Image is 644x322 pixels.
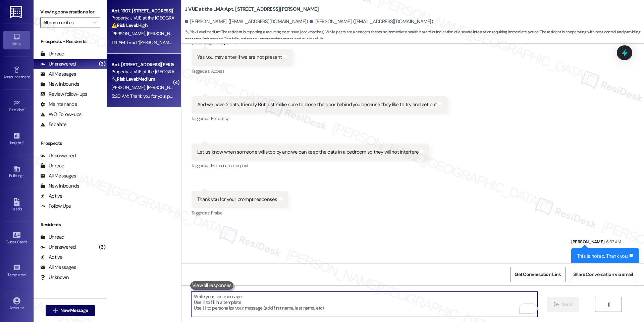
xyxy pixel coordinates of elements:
strong: 🔧 Risk Level: Medium [111,76,155,82]
a: Site Visit • [3,97,30,115]
div: [PERSON_NAME]. ([EMAIL_ADDRESS][DOMAIN_NAME]) [185,18,308,25]
a: Templates • [3,262,30,280]
span: Maintenance request [211,163,249,168]
i:  [93,20,97,25]
div: [PERSON_NAME] [192,39,293,49]
span: Get Conversation Link [515,271,561,278]
div: Apt. [STREET_ADDRESS][PERSON_NAME] [111,61,173,68]
span: • [23,139,24,144]
div: Unanswered [40,244,76,251]
div: 5:20 AM: Thank you for your prompt responses [111,93,203,99]
span: Praise [211,210,222,216]
span: [PERSON_NAME] [111,84,147,90]
span: Share Conversation via email [573,271,633,278]
div: Active [40,254,63,261]
div: WO Follow-ups [40,111,82,118]
div: (3) [97,59,107,69]
span: Send [562,301,572,308]
span: [PERSON_NAME] [147,84,180,90]
i:  [606,302,611,307]
div: All Messages [40,264,76,271]
a: Buildings [3,163,30,181]
div: Tagged as: [192,208,288,218]
div: Prospects [34,140,107,147]
i:  [554,302,559,307]
div: 6:37 AM [604,238,621,245]
div: Residents [34,221,107,228]
input: All communities [43,17,90,28]
button: Send [547,297,580,312]
strong: 🔧 Risk Level: Medium [185,29,220,35]
div: New Inbounds [40,183,79,190]
button: Get Conversation Link [510,267,565,282]
div: Maintenance [40,101,77,108]
span: • [24,107,25,111]
span: • [26,272,27,276]
button: Share Conversation via email [569,267,637,282]
div: Property: J VUE at the [GEOGRAPHIC_DATA] [111,68,173,75]
div: Unknown [40,274,69,281]
span: [PERSON_NAME] [147,31,182,37]
div: All Messages [40,71,76,78]
div: New Inbounds [40,81,79,88]
div: Yes you may enter if we are not present [197,54,282,61]
div: Property: J VUE at the [GEOGRAPHIC_DATA] [111,14,173,22]
span: • [30,74,31,78]
div: Thank you for your prompt responses [197,196,277,203]
span: Pet policy [211,116,229,121]
a: Account [3,295,30,313]
div: Unanswered [40,61,76,68]
div: Tagged as: [192,161,430,170]
div: Follow Ups [40,203,71,210]
div: Tagged as: [192,114,448,123]
span: [PERSON_NAME] [111,31,147,37]
span: New Message [60,307,88,314]
div: [PERSON_NAME]. ([EMAIL_ADDRESS][DOMAIN_NAME]) [310,18,433,25]
span: : The resident is reporting a recurring pest issue (cockroaches). While pests are a concern, ther... [185,29,644,43]
div: Unanswered [40,152,76,159]
div: Tagged as: [192,66,293,76]
strong: ⚠️ Risk Level: High [111,22,148,28]
a: Inbox [3,31,30,49]
div: Unread [40,50,64,57]
a: Guest Cards [3,229,30,247]
div: Escalate [40,121,66,128]
div: [PERSON_NAME] [571,238,639,248]
div: Apt. 1907, [STREET_ADDRESS][PERSON_NAME] [111,7,173,14]
div: Active [40,193,63,200]
a: Leads [3,196,30,214]
div: 1:14 AM: Liked “[PERSON_NAME] (J VUE at the LMA): Hey [PERSON_NAME] and [PERSON_NAME], happy to k... [111,39,608,45]
textarea: To enrich screen reader interactions, please activate Accessibility in Grammarly extension settings [191,292,537,317]
div: All Messages [40,172,76,179]
div: This is noted. Thank you. [577,253,628,260]
label: Viewing conversations for [40,7,100,17]
div: Let us know when someone will stop by and we can keep the cats in a bedroom so they will not inte... [197,149,419,156]
div: Prospects + Residents [34,38,107,45]
button: New Message [46,305,95,316]
span: Access [211,68,224,74]
div: And we have 2 cats, friendly. But just make sure to close the door behind you because they like t... [197,101,437,108]
img: ResiDesk Logo [10,6,23,18]
b: J VUE at the LMA: Apt. [STREET_ADDRESS][PERSON_NAME] [185,6,319,13]
div: Unread [40,234,64,241]
a: Insights • [3,130,30,148]
div: Unread [40,162,64,169]
i:  [53,308,58,313]
div: Review follow-ups [40,91,87,98]
div: (3) [97,242,107,252]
